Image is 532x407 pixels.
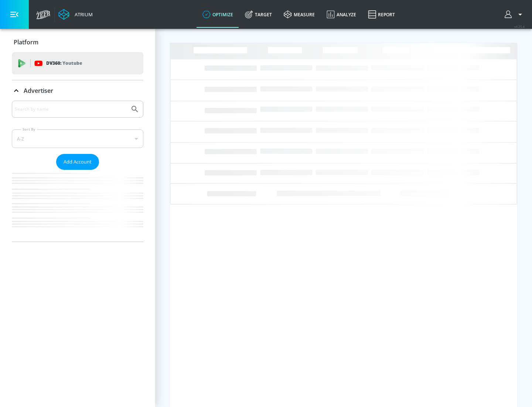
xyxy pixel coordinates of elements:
a: optimize [197,1,239,28]
label: Sort By [21,127,37,132]
a: measure [278,1,321,28]
div: DV360: Youtube [12,52,143,74]
div: A-Z [12,129,143,148]
a: Report [362,1,401,28]
p: Advertiser [24,87,53,95]
span: v 4.25.4 [514,24,525,28]
a: Target [239,1,278,28]
span: Add Account [64,158,92,166]
div: Atrium [72,11,93,18]
p: Youtube [62,59,82,67]
a: Atrium [58,9,93,20]
button: Add Account [56,154,99,170]
div: Advertiser [12,101,143,242]
p: DV360: [46,59,82,67]
div: Platform [12,32,143,53]
input: Search by name [15,104,127,114]
p: Platform [14,38,38,46]
div: Advertiser [12,80,143,101]
nav: list of Advertiser [12,170,143,242]
a: Analyze [321,1,362,28]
